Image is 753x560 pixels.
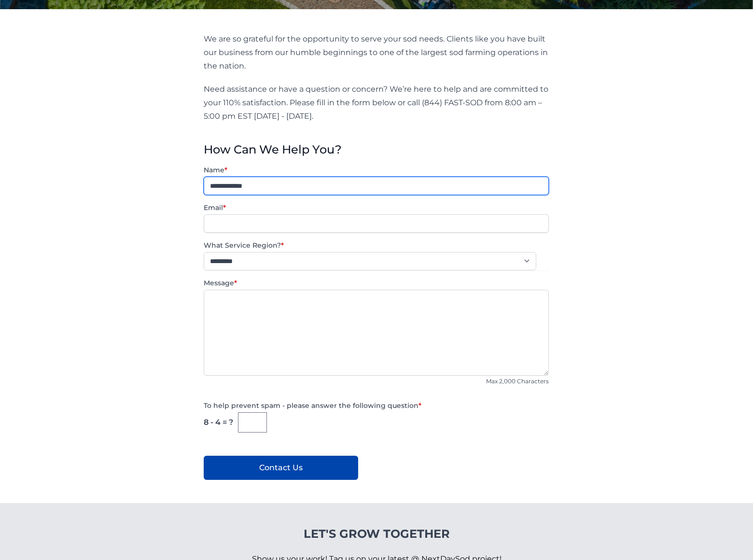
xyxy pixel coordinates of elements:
[252,526,502,542] h4: Let's Grow Together
[204,401,549,410] label: To help prevent spam - please answer the following question
[204,416,233,429] div: 8 - 4 = ?
[204,32,549,73] p: We are so grateful for the opportunity to serve your sod needs. Clients like you have built our b...
[204,142,549,157] h3: How Can We Help You?
[204,278,549,288] label: Message
[204,376,549,385] div: Max 2,000 Characters
[204,456,358,480] button: Contact Us
[204,203,549,212] label: Email
[204,83,549,123] p: Need assistance or have a question or concern? We’re here to help and are committed to your 110% ...
[204,240,549,250] label: What Service Region?
[204,165,549,175] label: Name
